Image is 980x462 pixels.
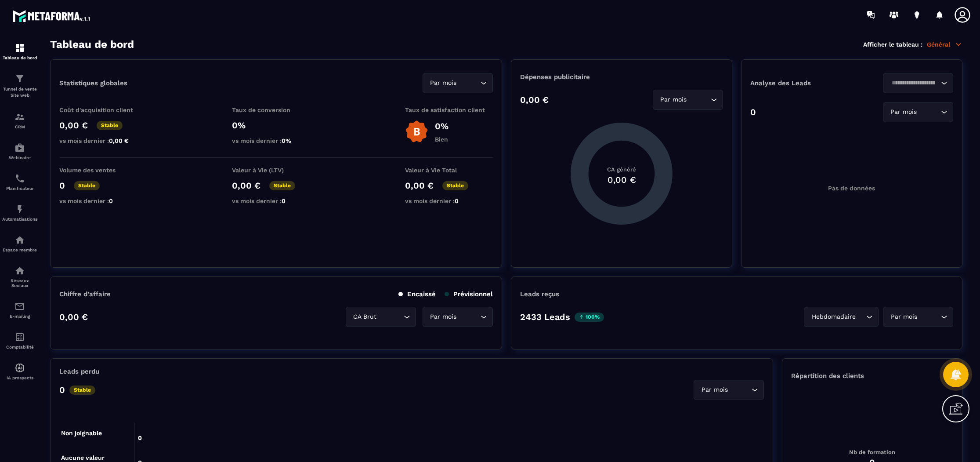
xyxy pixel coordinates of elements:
[2,197,37,228] a: automationsautomationsAutomatisations
[69,386,95,395] p: Stable
[59,197,147,204] p: vs mois dernier :
[520,290,559,298] p: Leads reçus
[59,79,127,87] p: Statistiques globales
[14,142,25,153] img: automations
[59,120,88,131] p: 0,00 €
[791,372,953,380] p: Répartition des clients
[883,73,953,93] div: Search for option
[750,79,852,87] p: Analyse des Leads
[699,385,730,395] span: Par mois
[445,290,493,298] p: Prévisionnel
[14,204,25,215] img: automations
[74,181,100,190] p: Stable
[14,363,25,373] img: automations
[2,345,37,349] p: Comptabilité
[14,112,25,122] img: formation
[59,312,88,322] p: 0,00 €
[435,136,448,143] p: Bien
[59,167,147,174] p: Volume des ventes
[405,167,493,174] p: Valeur à Vie Total
[2,278,37,288] p: Réseaux Sociaux
[2,375,37,380] p: IA prospects
[232,197,320,204] p: vs mois dernier :
[2,105,37,136] a: formationformationCRM
[232,106,320,113] p: Taux de conversion
[59,385,65,395] p: 0
[435,121,448,131] p: 0%
[810,312,857,322] span: Hebdomadaire
[50,38,134,51] h3: Tableau de bord
[2,186,37,191] p: Planificateur
[442,181,468,190] p: Stable
[2,314,37,319] p: E-mailing
[12,8,91,24] img: logo
[730,385,749,395] input: Search for option
[889,312,919,322] span: Par mois
[405,106,493,113] p: Taux de satisfaction client
[575,313,604,322] p: 100%
[889,78,939,88] input: Search for option
[379,312,401,322] input: Search for option
[428,78,459,88] span: Par mois
[61,454,105,461] tspan: Aucune valeur
[2,155,37,160] p: Webinaire
[405,180,434,191] p: 0,00 €
[232,120,320,131] p: 0%
[14,301,25,312] img: email
[14,43,25,53] img: formation
[423,307,493,327] div: Search for option
[520,73,723,81] p: Dépenses publicitaire
[346,307,416,327] div: Search for option
[269,181,295,190] p: Stable
[653,90,723,110] div: Search for option
[883,307,953,327] div: Search for option
[428,312,459,322] span: Par mois
[658,95,689,105] span: Par mois
[109,197,113,204] span: 0
[2,36,37,67] a: formationformationTableau de bord
[61,430,102,437] tspan: Non joignable
[14,73,25,84] img: formation
[282,197,286,204] span: 0
[2,228,37,259] a: automationsautomationsEspace membre
[2,67,37,105] a: formationformationTunnel de vente Site web
[232,167,320,174] p: Valeur à Vie (LTV)
[2,259,37,295] a: social-networksocial-networkRéseaux Sociaux
[2,124,37,129] p: CRM
[520,95,549,105] p: 0,00 €
[455,197,459,204] span: 0
[927,40,962,48] p: Général
[2,136,37,167] a: automationsautomationsWebinaire
[423,73,493,93] div: Search for option
[804,307,879,327] div: Search for option
[828,185,875,192] p: Pas de données
[2,86,37,98] p: Tunnel de vente Site web
[405,197,493,204] p: vs mois dernier :
[2,167,37,197] a: schedulerschedulerPlanificateur
[2,247,37,252] p: Espace membre
[459,312,478,322] input: Search for option
[883,102,953,122] div: Search for option
[14,266,25,276] img: social-network
[398,290,436,298] p: Encaissé
[14,173,25,184] img: scheduler
[459,78,478,88] input: Search for option
[59,290,111,298] p: Chiffre d’affaire
[232,180,260,191] p: 0,00 €
[919,312,939,322] input: Search for option
[351,312,379,322] span: CA Brut
[863,41,922,48] p: Afficher le tableau :
[520,312,570,322] p: 2433 Leads
[97,121,123,130] p: Stable
[59,137,147,144] p: vs mois dernier :
[857,312,864,322] input: Search for option
[2,217,37,222] p: Automatisations
[2,325,37,356] a: accountantaccountantComptabilité
[405,120,428,143] img: b-badge-o.b3b20ee6.svg
[14,235,25,245] img: automations
[689,95,709,105] input: Search for option
[919,107,939,117] input: Search for option
[694,380,764,400] div: Search for option
[282,137,291,144] span: 0%
[59,367,99,375] p: Leads perdu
